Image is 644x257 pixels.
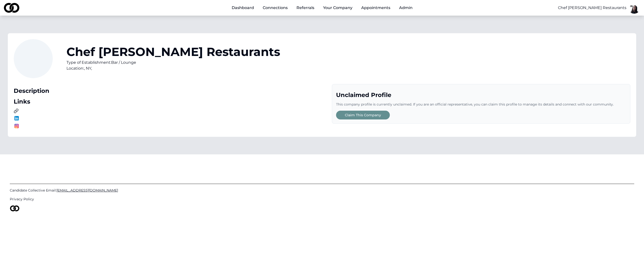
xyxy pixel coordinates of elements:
div: Type of Establishment: Bar / Lounge [66,60,280,65]
a: Privacy Policy [10,197,634,202]
button: Your Company [319,3,356,13]
a: Referrals [293,3,318,13]
span: [EMAIL_ADDRESS][DOMAIN_NAME] [56,188,118,193]
div: Description [14,87,312,95]
a: Connections [259,3,292,13]
a: Appointments [357,3,394,13]
h1: Chef [PERSON_NAME] Restaurants [66,46,280,58]
div: Location: , NY , [66,65,280,71]
a: Candidate Collective Email:[EMAIL_ADDRESS][DOMAIN_NAME] [10,188,634,193]
img: logo [14,123,20,129]
img: logo [4,3,19,13]
p: This company profile is currently unclaimed. If you are an official representative, you can claim... [336,102,626,107]
img: fc566690-cf65-45d8-a465-1d4f683599e2-basimCC1-profile_picture.png [628,2,640,14]
a: Dashboard [228,3,258,13]
img: logo [14,115,20,121]
div: Unclaimed Profile [336,91,626,99]
button: Admin [395,3,416,13]
img: logo [10,205,20,211]
div: Links [14,98,312,106]
button: Claim This Company [336,111,390,119]
nav: Main [228,3,416,13]
button: Chef [PERSON_NAME] Restaurants [558,5,626,11]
